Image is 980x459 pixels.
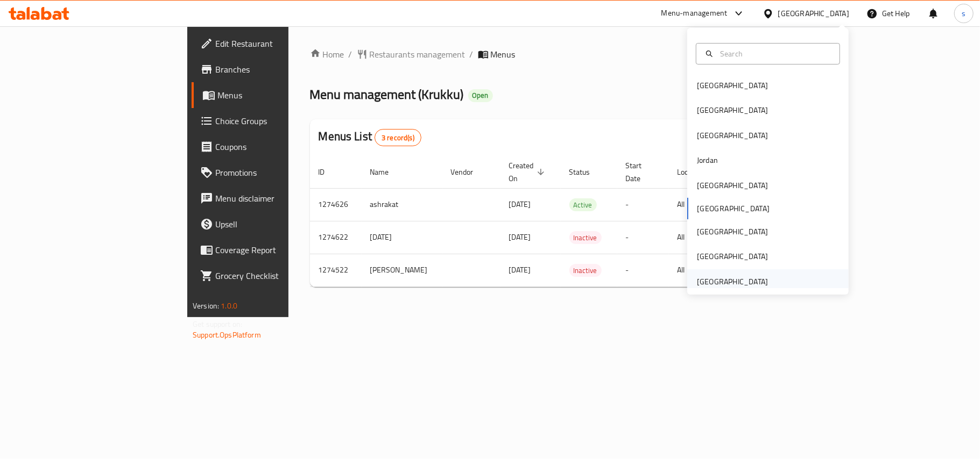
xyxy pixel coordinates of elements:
td: All [669,254,724,286]
span: Open [468,91,493,100]
span: Branches [215,63,342,76]
td: - [617,221,669,254]
td: [PERSON_NAME] [362,254,442,286]
a: Choice Groups [192,108,351,134]
span: [DATE] [509,263,531,277]
div: Jordan [697,154,718,166]
span: Active [569,199,597,211]
span: ID [319,166,339,178]
span: [DATE] [509,197,531,211]
span: Inactive [569,232,602,244]
span: Start Date [626,159,656,185]
div: [GEOGRAPHIC_DATA] [697,180,768,191]
span: Get support on: [193,317,242,331]
span: Inactive [569,264,602,277]
span: Upsell [215,218,342,231]
div: [GEOGRAPHIC_DATA] [697,276,768,288]
td: - [617,188,669,221]
span: Menus [491,48,516,61]
span: Menus [217,89,342,102]
span: Coupons [215,140,342,153]
span: Choice Groups [215,114,342,127]
td: [DATE] [362,221,442,254]
span: Menu management ( Krukku ) [310,82,464,106]
span: Locale [678,166,711,178]
a: Promotions [192,160,351,185]
table: enhanced table [310,156,845,287]
input: Search [716,48,833,60]
span: Promotions [215,166,342,179]
span: Menu disclaimer [215,192,342,205]
div: Total records count [375,129,421,146]
a: Grocery Checklist [192,263,351,289]
span: Name [370,166,403,178]
span: Vendor [451,166,488,178]
div: [GEOGRAPHIC_DATA] [697,250,768,262]
div: [GEOGRAPHIC_DATA] [697,80,768,91]
a: Support.OpsPlatform [193,328,261,342]
a: Menu disclaimer [192,185,351,211]
a: Branches [192,56,351,82]
td: All [669,188,724,221]
span: Created On [509,159,548,185]
a: Upsell [192,211,351,237]
div: Active [569,198,597,211]
span: Restaurants management [370,48,466,61]
span: Grocery Checklist [215,269,342,282]
a: Menus [192,82,351,108]
nav: breadcrumb [310,48,771,61]
div: Inactive [569,264,602,277]
a: Coverage Report [192,237,351,263]
a: Edit Restaurant [192,31,351,56]
span: 1.0.0 [221,299,237,313]
div: [GEOGRAPHIC_DATA] [697,130,768,141]
h2: Menus List [319,128,421,146]
td: - [617,254,669,286]
span: s [962,8,965,19]
li: / [470,48,474,61]
span: Edit Restaurant [215,37,342,50]
td: ashrakat [362,188,442,221]
span: [DATE] [509,230,531,244]
div: [GEOGRAPHIC_DATA] [778,8,849,19]
td: All [669,221,724,254]
span: 3 record(s) [375,133,421,143]
div: Menu-management [661,7,728,20]
a: Restaurants management [357,48,466,61]
span: Version: [193,299,219,313]
div: [GEOGRAPHIC_DATA] [697,104,768,116]
span: Coverage Report [215,243,342,256]
div: [GEOGRAPHIC_DATA] [697,226,768,238]
span: Status [569,166,604,178]
a: Coupons [192,134,351,160]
